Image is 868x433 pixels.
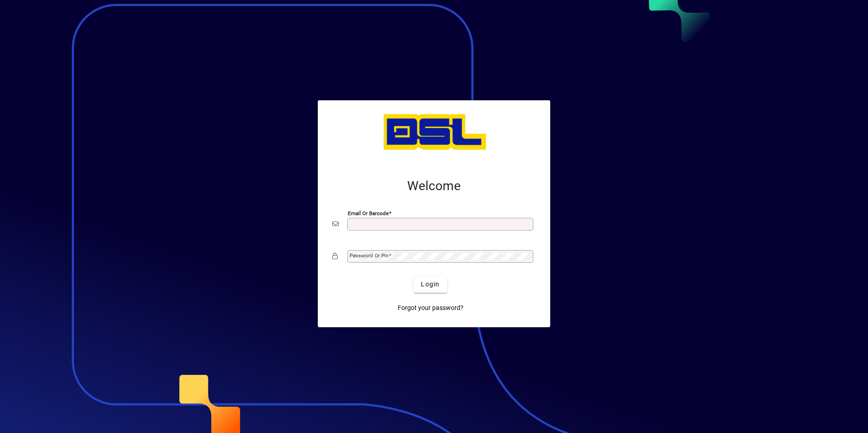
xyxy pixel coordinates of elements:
[414,276,447,293] button: Login
[332,178,536,194] h2: Welcome
[394,300,467,316] a: Forgot your password?
[421,280,439,289] span: Login
[398,303,464,313] span: Forgot your password?
[348,210,389,216] mat-label: Email or Barcode
[350,252,389,259] mat-label: Password or Pin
